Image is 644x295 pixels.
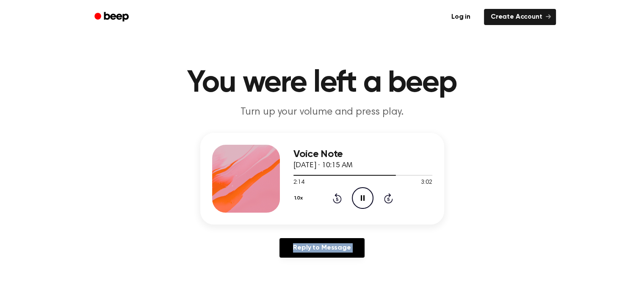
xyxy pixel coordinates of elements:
span: 2:14 [293,178,304,187]
span: [DATE] · 10:15 AM [293,162,353,169]
a: Beep [88,9,136,25]
a: Reply to Message [279,238,364,258]
h1: You were left a beep [105,68,539,98]
button: 1.0x [293,191,306,205]
a: Create Account [484,9,556,25]
a: Log in [443,7,479,27]
p: Turn up your volume and press play. [160,105,485,119]
h3: Voice Note [293,149,432,160]
span: 3:02 [421,178,432,187]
